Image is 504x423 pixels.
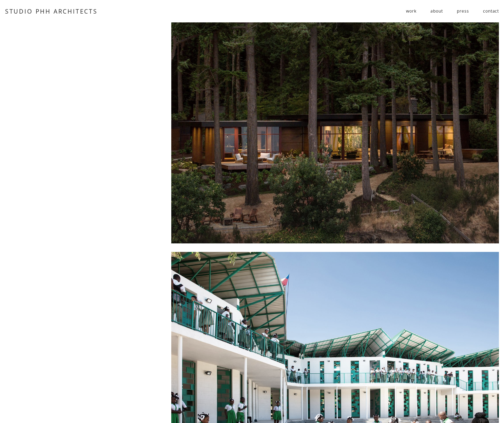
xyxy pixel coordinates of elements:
a: STUDIO PHH ARCHITECTS [5,7,98,15]
span: work [406,6,416,17]
a: about [430,5,443,17]
a: folder dropdown [406,5,416,17]
a: press [457,5,469,17]
a: contact [483,5,499,17]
